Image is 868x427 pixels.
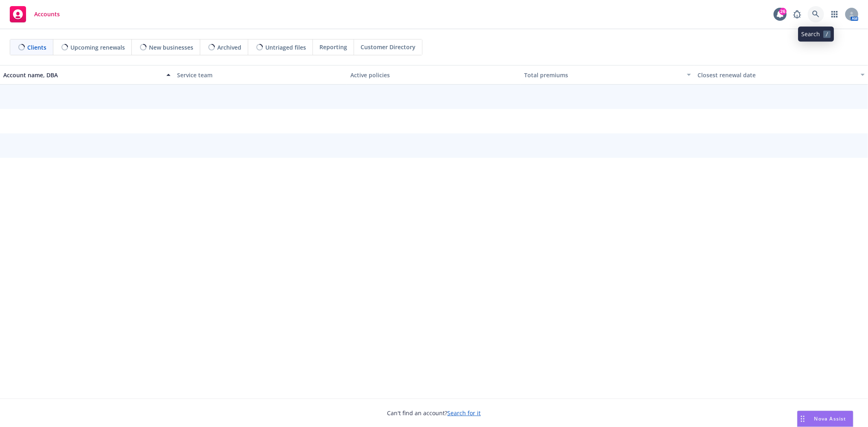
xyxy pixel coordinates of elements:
[217,43,241,52] span: Archived
[797,411,853,427] button: Nova Assist
[347,65,521,85] button: Active policies
[448,409,481,417] a: Search for it
[826,6,843,22] a: Switch app
[177,71,344,79] div: Service team
[265,43,306,52] span: Untriaged files
[521,65,695,85] button: Total premiums
[694,65,868,85] button: Closest renewal date
[174,65,348,85] button: Service team
[524,71,682,79] div: Total premiums
[3,71,162,79] div: Account name, DBA
[149,43,193,52] span: New businesses
[814,415,846,422] span: Nova Assist
[387,409,481,417] span: Can't find an account?
[808,6,824,22] a: Search
[319,43,347,51] span: Reporting
[34,11,60,17] span: Accounts
[70,43,125,52] span: Upcoming renewals
[7,3,63,26] a: Accounts
[697,71,856,79] div: Closest renewal date
[350,71,518,79] div: Active policies
[361,43,415,51] span: Customer Directory
[798,411,808,427] div: Drag to move
[27,43,46,52] span: Clients
[779,8,787,15] div: 26
[789,6,805,22] a: Report a Bug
